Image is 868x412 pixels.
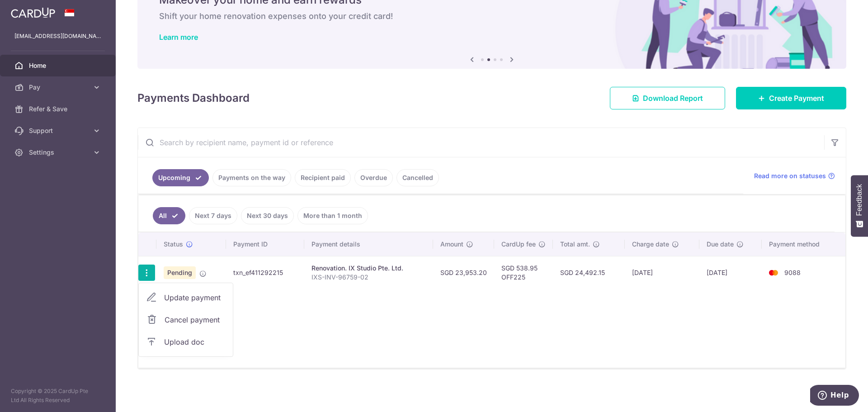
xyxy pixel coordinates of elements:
[29,148,89,157] span: Settings
[297,207,368,224] a: More than 1 month
[164,240,183,249] span: Status
[354,169,393,186] a: Overdue
[137,90,250,106] h4: Payments Dashboard
[610,87,725,109] a: Download Report
[189,207,237,224] a: Next 7 days
[707,240,734,249] span: Due date
[159,33,198,42] a: Learn more
[152,169,209,186] a: Upcoming
[212,169,291,186] a: Payments on the way
[754,171,826,180] span: Read more on statuses
[29,83,89,92] span: Pay
[501,240,536,249] span: CardUp fee
[553,256,625,289] td: SGD 24,492.15
[855,184,863,216] span: Feedback
[241,207,294,224] a: Next 30 days
[625,256,699,289] td: [DATE]
[560,240,590,249] span: Total amt.
[440,240,463,249] span: Amount
[29,61,89,70] span: Home
[311,273,426,282] p: IXS-INV-96759-02
[11,7,55,18] img: CardUp
[311,264,426,273] div: Renovation. IX Studio Pte. Ltd.
[762,232,845,256] th: Payment method
[632,240,669,249] span: Charge date
[304,232,433,256] th: Payment details
[226,256,304,289] td: txn_ef411292215
[784,269,801,276] span: 9088
[164,266,196,279] span: Pending
[764,267,783,278] img: Bank Card
[29,104,89,114] span: Refer & Save
[851,175,868,237] button: Feedback - Show survey
[396,169,439,186] a: Cancelled
[494,256,553,289] td: SGD 538.95 OFF225
[433,256,494,289] td: SGD 23,953.20
[643,93,703,104] span: Download Report
[769,93,824,104] span: Create Payment
[29,126,89,135] span: Support
[736,87,846,109] a: Create Payment
[699,256,762,289] td: [DATE]
[153,207,185,224] a: All
[226,232,304,256] th: Payment ID
[14,32,101,41] p: [EMAIL_ADDRESS][DOMAIN_NAME]
[295,169,351,186] a: Recipient paid
[138,128,824,157] input: Search by recipient name, payment id or reference
[159,11,825,22] h6: Shift your home renovation expenses onto your credit card!
[810,385,859,407] iframe: Opens a widget where you can find more information
[754,171,835,180] a: Read more on statuses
